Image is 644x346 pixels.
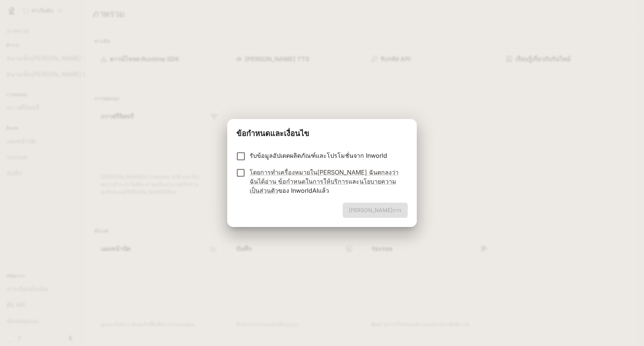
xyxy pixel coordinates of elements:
[348,178,359,185] font: และ
[318,187,329,194] font: แล้ว
[250,152,387,159] font: รับข้อมูลอัปเดตผลิตภัณฑ์และโปรโมชั่นจาก Inworld
[250,178,396,194] a: นโยบายความเป็นส่วนตัว
[250,168,399,185] a: โดยการทำเครื่องหมายใน[PERSON_NAME] ฉันตกลงว่าฉันได้อ่าน ข้อกำหนดในการให้บริการ
[236,129,309,138] font: ข้อกำหนดและเงื่อนไข
[278,187,318,194] font: ของ InworldAI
